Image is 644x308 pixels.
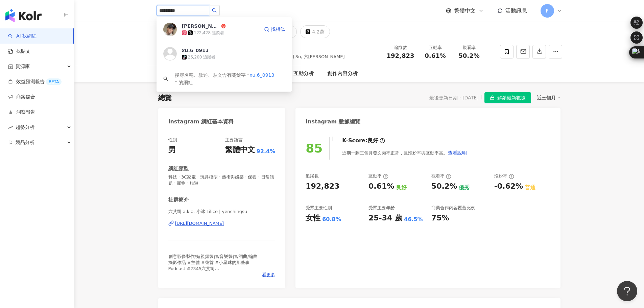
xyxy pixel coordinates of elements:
div: 男 [168,145,176,155]
div: 122,428 追蹤者 [194,30,224,36]
div: 繁體中文 [225,145,255,155]
div: 性別 [168,137,177,143]
span: search [163,76,168,81]
img: KOL Avatar [163,47,177,61]
img: logo [5,9,42,22]
div: 社群簡介 [168,196,189,204]
div: 受眾主要年齡 [368,205,395,211]
span: 競品分析 [16,135,34,150]
div: xu.6_0913 [182,47,209,54]
span: F [546,7,548,15]
span: 查看說明 [448,150,467,156]
div: 優秀 [459,184,470,191]
div: Instagram 網紅基本資料 [168,118,234,125]
div: K-Score : [342,137,385,144]
div: 互動分析 [293,70,314,78]
span: 192,823 [387,52,414,59]
span: 看更多 [262,272,275,278]
div: Instagram 數據總覽 [306,118,360,125]
img: KOL Avatar [163,23,177,36]
div: 0.61% [368,181,394,192]
span: 找相似 [271,26,285,33]
button: 查看說明 [448,146,467,160]
div: 漲粉率 [494,173,514,179]
div: 近期一到三個月發文頻率正常，且漲粉率與互動率高。 [342,146,467,160]
a: 找相似 [264,23,285,36]
div: 75% [431,213,449,223]
div: 追蹤數 [306,173,319,179]
div: 50.2% [431,181,457,192]
div: 追蹤數 [387,44,414,51]
span: 繁體中文 [454,7,476,15]
span: 0.61% [425,52,446,59]
a: searchAI 找網紅 [8,33,37,40]
div: [URL][DOMAIN_NAME] [175,220,224,227]
a: 商案媒合 [8,94,35,100]
div: 總覽 [158,93,172,102]
div: 互動率 [423,44,448,51]
a: [URL][DOMAIN_NAME] [168,220,276,227]
div: 觀看率 [456,44,482,51]
div: 60.8% [322,216,341,223]
div: 普通 [525,184,535,191]
div: 192,823 [306,181,339,192]
span: search [212,8,217,13]
div: 46.5% [404,216,423,223]
div: -0.62% [494,181,523,192]
div: 25-34 歲 [368,213,402,223]
span: 科技 · 3C家電 · 玩具模型 · 藝術與娛樂 · 保養 · 日常話題 · 寵物 · 旅遊 [168,174,276,186]
div: 近三個月 [537,93,560,102]
div: 網紅類型 [168,165,189,172]
div: 女性 [306,213,320,223]
span: 92.4% [257,148,276,155]
div: [PERSON_NAME] [182,23,220,29]
div: 互動率 [368,173,388,179]
div: 商業合作內容覆蓋比例 [431,205,475,211]
div: 4.2萬 [312,27,324,37]
span: rise [8,125,13,130]
span: 趨勢分析 [16,120,34,135]
div: 良好 [367,137,378,144]
div: 受眾主要性別 [306,205,332,211]
span: 六艾司 a.k.a. 小冰 Lilice | yenchingsu [168,209,276,215]
span: 活動訊息 [505,7,527,14]
div: 85 [306,141,323,155]
div: 觀看率 [431,173,451,179]
div: 創作內容分析 [327,70,358,78]
div: 最後更新日期：[DATE] [429,95,478,100]
button: 解鎖最新數據 [484,92,531,103]
span: xu.6_0913 [249,72,274,78]
div: 良好 [396,184,407,191]
span: 50.2% [458,52,479,59]
a: 洞察報告 [8,109,35,116]
span: 解鎖最新數據 [497,93,526,103]
div: 主要語言 [225,137,243,143]
span: 資源庫 [16,59,30,74]
iframe: Help Scout Beacon - Open [617,281,637,301]
a: 效益預測報告BETA [8,78,62,85]
div: 26,200 追蹤者 [188,54,216,60]
span: 創意影像製作/短視頻製作/音樂製作/詞曲/編曲 攝影作品 #主體 #替首 #小星球的那些事 Podcast #2345六艾司 🐱 @duchicat ✍️ @[DOMAIN_NAME] 👕 @h... [168,254,258,290]
div: 搜尋名稱、敘述、貼文含有關鍵字 “ ” 的網紅 [175,71,285,86]
a: 找貼文 [8,48,30,55]
button: 4.2萬 [300,25,330,38]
